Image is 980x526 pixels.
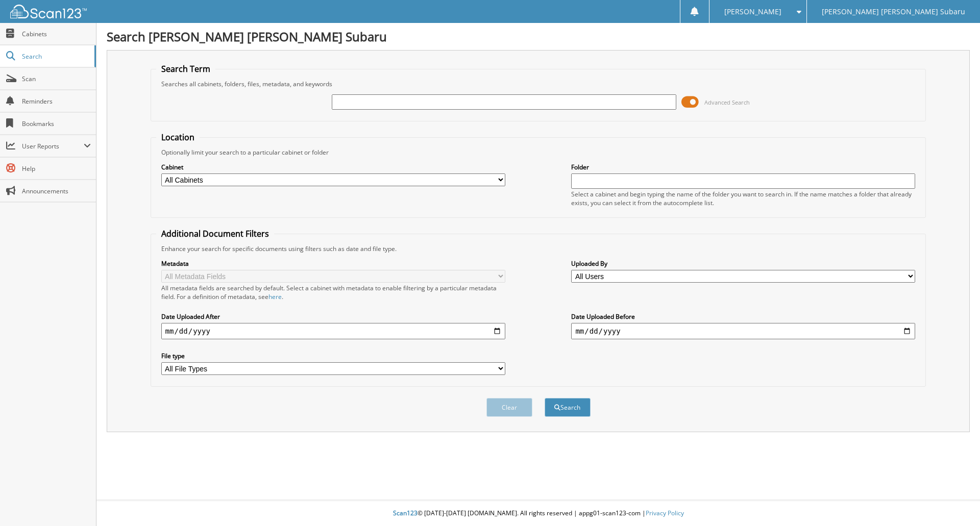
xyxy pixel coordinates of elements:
input: start [161,323,505,339]
button: Clear [486,398,532,417]
span: [PERSON_NAME] [PERSON_NAME] Subaru [822,9,965,15]
span: User Reports [22,142,84,151]
legend: Search Term [156,63,215,74]
label: Metadata [161,259,505,268]
div: All metadata fields are searched by default. Select a cabinet with metadata to enable filtering b... [161,284,505,301]
span: Cabinets [22,30,91,38]
input: end [571,323,915,339]
h1: Search [PERSON_NAME] [PERSON_NAME] Subaru [107,28,970,45]
label: File type [161,352,505,360]
legend: Additional Document Filters [156,228,274,239]
label: Date Uploaded Before [571,312,915,321]
span: Bookmarks [22,119,91,128]
span: Search [22,52,89,61]
div: Searches all cabinets, folders, files, metadata, and keywords [156,80,921,88]
a: here [268,292,282,301]
button: Search [545,398,591,417]
label: Cabinet [161,163,505,171]
span: Reminders [22,97,91,106]
legend: Location [156,132,200,143]
div: Enhance your search for specific documents using filters such as date and file type. [156,244,921,253]
label: Folder [571,163,915,171]
a: Privacy Policy [646,509,684,517]
label: Uploaded By [571,259,915,268]
img: scan123-logo-white.svg [10,5,87,18]
span: [PERSON_NAME] [724,9,781,15]
span: Announcements [22,187,91,195]
div: © [DATE]-[DATE] [DOMAIN_NAME]. All rights reserved | appg01-scan123-com | [96,501,980,526]
span: Scan123 [393,509,418,517]
div: Optionally limit your search to a particular cabinet or folder [156,148,921,157]
label: Date Uploaded After [161,312,505,321]
span: Advanced Search [704,98,750,106]
div: Select a cabinet and begin typing the name of the folder you want to search in. If the name match... [571,190,915,207]
span: Help [22,164,91,173]
span: Scan [22,74,91,83]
